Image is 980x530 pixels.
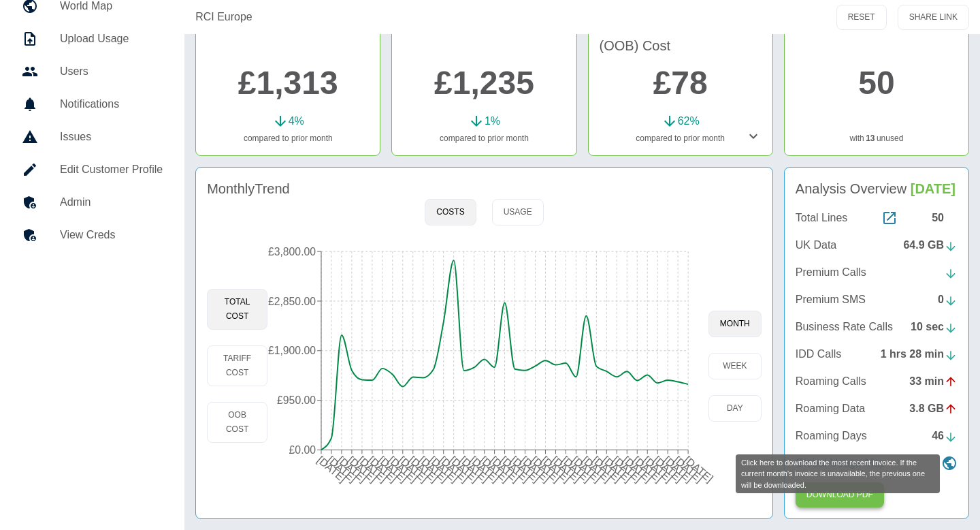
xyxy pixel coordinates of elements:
a: Business Rate Calls10 sec [796,319,958,335]
a: Notifications [11,88,174,121]
tspan: [DATE] [448,454,481,484]
a: £1,235 [434,65,534,101]
tspan: [DATE] [651,454,685,484]
tspan: £2,850.00 [268,296,316,307]
button: SHARE LINK [898,5,969,30]
a: Premium SMS0 [796,292,958,308]
h4: Total Cost [207,15,369,56]
p: 1 % [485,113,500,129]
div: 0 [938,292,958,308]
tspan: [DATE] [529,454,562,484]
tspan: [DATE] [366,454,399,484]
tspan: [DATE] [549,454,583,484]
button: day [708,395,762,422]
p: compared to prior month [207,132,369,144]
a: Upload Usage [11,22,174,55]
tspan: £3,800.00 [268,246,316,258]
button: Costs [425,199,476,225]
div: 3.8 GB [909,401,958,417]
h4: Current Total Lines [796,15,958,56]
tspan: [DATE] [559,454,593,484]
div: Click here to download the most recent invoice. If the current month’s invoice is unavailable, th... [736,454,940,494]
tspan: [DATE] [458,454,491,484]
tspan: [DATE] [387,454,420,484]
tspan: [DATE] [468,454,502,484]
a: View Creds [11,219,174,251]
tspan: [DATE] [580,454,613,484]
a: £1,313 [238,65,338,101]
h5: Issues [60,129,163,145]
button: RESET [836,5,887,30]
button: Tariff Cost [207,345,267,386]
tspan: [DATE] [325,454,359,484]
h4: Fixed Tariff Cost [403,15,565,56]
tspan: [DATE] [672,454,705,484]
p: Premium SMS [796,292,866,308]
a: Edit Customer Profile [11,153,174,186]
h4: Analysis Overview [796,178,958,199]
h5: Admin [60,194,163,211]
tspan: [DATE] [438,454,471,484]
a: £78 [653,65,708,101]
a: Total Lines50 [796,210,958,226]
div: 10 sec [911,319,958,335]
tspan: £0.00 [289,444,316,456]
tspan: [DATE] [508,454,542,484]
tspan: [DATE] [346,454,379,484]
h5: View Creds [60,227,163,243]
tspan: [DATE] [397,454,430,484]
tspan: [DATE] [661,454,695,484]
button: month [708,311,762,337]
h5: Edit Customer Profile [60,161,163,178]
tspan: [DATE] [519,454,552,484]
a: 50 [858,65,894,101]
p: Business Rate Calls [796,319,893,335]
a: Roaming Calls33 min [796,373,958,390]
tspan: [DATE] [539,454,572,484]
tspan: [DATE] [427,454,461,484]
div: 64.9 GB [903,237,958,253]
a: Issues [11,121,174,153]
a: IDD Calls1 hrs 28 min [796,346,958,362]
tspan: [DATE] [631,454,664,484]
p: Roaming Days [796,428,867,444]
p: Roaming Data [796,401,865,417]
a: UK Data64.9 GB [796,237,958,253]
div: 50 [932,210,958,226]
a: 13 [866,132,875,144]
h5: Notifications [60,96,163,112]
button: Total Cost [207,289,267,330]
a: Admin [11,186,174,219]
a: Premium Calls [796,264,958,281]
tspan: [DATE] [682,454,715,484]
p: Total Lines [796,210,848,226]
p: with unused [796,132,958,144]
a: Roaming Days46 [796,428,958,444]
tspan: £1,900.00 [268,345,316,356]
tspan: [DATE] [478,454,512,484]
p: Roaming Calls [796,373,866,390]
h4: Monthly Trend [207,178,290,199]
tspan: [DATE] [417,454,451,484]
span: [DATE] [911,181,955,196]
tspan: [DATE] [336,454,369,484]
tspan: [DATE] [621,454,654,484]
h5: Upload Usage [60,31,163,47]
tspan: [DATE] [315,454,348,484]
p: IDD Calls [796,346,842,362]
tspan: [DATE] [610,454,644,484]
tspan: [DATE] [590,454,623,484]
p: 4 % [289,113,304,129]
tspan: [DATE] [498,454,532,484]
h5: Users [60,63,163,80]
tspan: [DATE] [407,454,440,484]
a: Roaming Data3.8 GB [796,401,958,417]
a: RCI Europe [195,9,252,25]
button: Usage [492,199,544,225]
button: week [708,353,762,379]
p: 62 % [678,113,700,129]
div: 33 min [909,373,958,390]
tspan: [DATE] [356,454,389,484]
tspan: [DATE] [600,454,634,484]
